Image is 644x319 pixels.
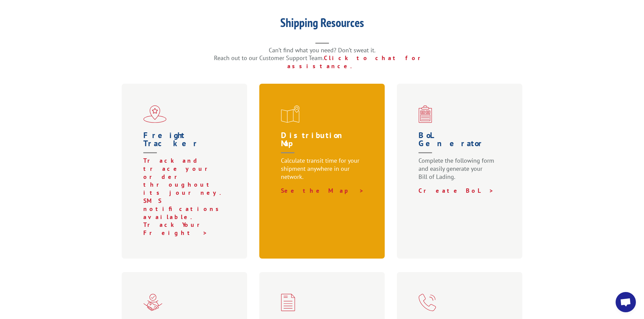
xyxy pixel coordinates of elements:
div: Open chat [616,292,636,312]
a: Track Your Freight > [143,221,209,237]
a: See the Map > [281,187,364,194]
p: Can’t find what you need? Don’t sweat it. Reach out to our Customer Support Team. [187,46,457,70]
h1: BoL Generator [419,131,504,157]
img: xgs-icon-credit-financing-forms-red [281,294,295,311]
p: Calculate transit time for your shipment anywhere in our network. [281,157,366,187]
p: Track and trace your order throughout its journey. SMS notifications available. [143,157,229,221]
h1: Shipping Resources [187,17,457,32]
img: xgs-icon-bo-l-generator-red [419,105,432,123]
p: Complete the following form and easily generate your Bill of Lading. [419,157,504,187]
img: xgs-icon-help-and-support-red [419,294,436,311]
h1: Distribution Map [281,131,366,157]
a: Freight Tracker Track and trace your order throughout its journey. SMS notifications available. [143,131,229,221]
h1: Freight Tracker [143,131,229,157]
a: Click to chat for assistance. [287,54,430,70]
img: xgs-icon-flagship-distribution-model-red [143,105,167,123]
img: xgs-icon-distribution-map-red [281,105,300,123]
img: xgs-icon-partner-red (1) [143,294,162,311]
a: Create BoL > [419,187,494,194]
